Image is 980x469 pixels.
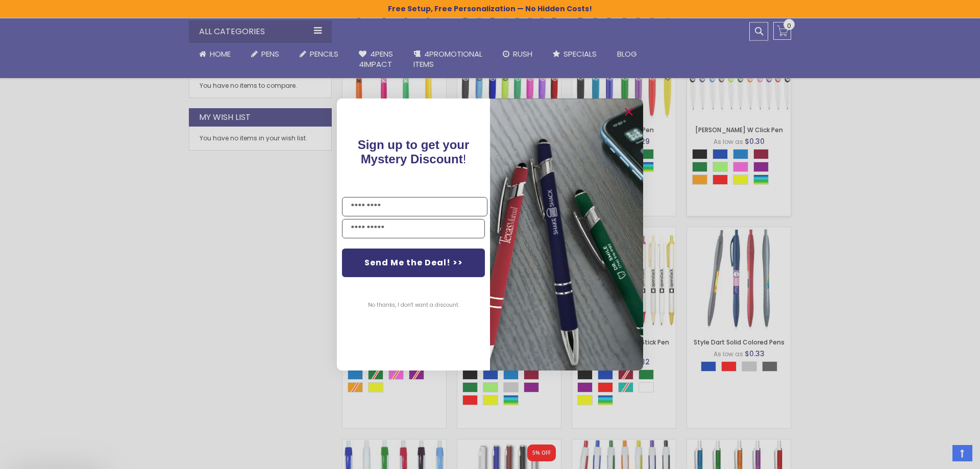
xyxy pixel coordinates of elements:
[490,98,643,371] img: pop-up-image
[358,138,470,166] span: Sign up to get your Mystery Discount
[342,249,485,277] button: Send Me the Deal! >>
[621,104,637,120] button: Close dialog
[363,292,464,318] button: No thanks, I don't want a discount.
[358,138,470,166] span: !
